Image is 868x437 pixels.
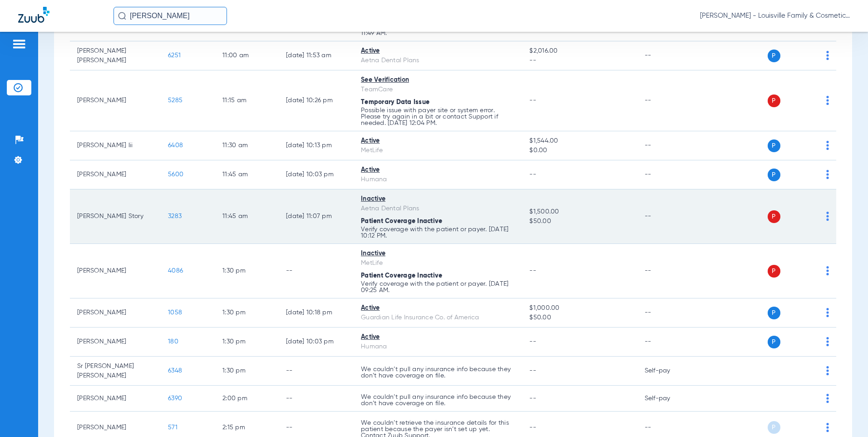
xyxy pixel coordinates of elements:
img: group-dot-blue.svg [826,212,829,221]
div: Humana [361,342,515,352]
span: -- [529,56,630,65]
td: [PERSON_NAME] Story [70,189,161,244]
div: See Verification [361,75,515,85]
td: 11:45 AM [215,160,279,189]
span: 6348 [168,367,182,374]
span: -- [529,268,536,274]
img: group-dot-blue.svg [826,141,829,150]
img: x.svg [806,170,815,179]
span: 4086 [168,268,183,274]
span: [PERSON_NAME] - Louisville Family & Cosmetic Dentistry [700,11,850,20]
span: Patient Coverage Inactive [361,273,442,279]
span: Temporary Data Issue [361,99,429,105]
span: P [768,169,780,181]
td: -- [637,70,699,131]
img: x.svg [806,366,815,375]
span: -- [529,97,536,104]
td: -- [637,160,699,189]
p: We couldn’t pull any insurance info because they don’t have coverage on file. [361,366,515,379]
td: [DATE] 11:53 AM [279,41,354,70]
span: P [768,210,780,223]
div: Guardian Life Insurance Co. of America [361,313,515,323]
td: Self-pay [637,386,699,412]
span: P [768,307,780,319]
td: [DATE] 10:13 PM [279,131,354,160]
span: -- [529,338,536,345]
span: P [768,94,780,107]
td: [DATE] 10:03 PM [279,160,354,189]
img: Search Icon [118,12,126,20]
img: group-dot-blue.svg [826,96,829,105]
td: -- [279,386,354,412]
td: 11:45 AM [215,189,279,244]
td: [DATE] 11:07 PM [279,189,354,244]
div: TeamCare [361,85,515,94]
span: P [768,265,780,278]
td: [PERSON_NAME] [70,244,161,298]
td: [PERSON_NAME] [PERSON_NAME] [70,41,161,70]
td: [PERSON_NAME] [70,70,161,131]
img: group-dot-blue.svg [826,51,829,60]
span: 6251 [168,52,181,59]
p: We couldn’t pull any insurance info because they don’t have coverage on file. [361,394,515,407]
span: 1058 [168,309,182,316]
img: Zuub Logo [18,7,49,23]
span: $50.00 [529,217,630,226]
span: $0.00 [529,146,630,155]
td: [PERSON_NAME] Iii [70,131,161,160]
img: group-dot-blue.svg [826,366,829,375]
p: Verify coverage with the patient or payer. [DATE] 10:12 PM. [361,226,515,239]
span: $1,500.00 [529,207,630,217]
span: P [768,139,780,152]
span: P [768,336,780,348]
td: 11:30 AM [215,131,279,160]
span: 571 [168,424,178,431]
img: x.svg [806,141,815,150]
td: -- [637,189,699,244]
td: -- [637,244,699,298]
div: Inactive [361,249,515,258]
img: x.svg [806,337,815,346]
td: Self-pay [637,357,699,386]
span: Patient Coverage Inactive [361,218,442,224]
span: -- [529,367,536,374]
span: $1,000.00 [529,303,630,313]
img: group-dot-blue.svg [826,266,829,275]
td: [DATE] 10:26 PM [279,70,354,131]
td: [PERSON_NAME] [70,386,161,412]
span: -- [529,171,536,178]
p: Verify coverage with the patient or payer. [DATE] 09:25 AM. [361,281,515,293]
td: -- [279,357,354,386]
div: Active [361,333,515,342]
img: x.svg [806,212,815,221]
td: 1:30 PM [215,244,279,298]
span: $50.00 [529,313,630,323]
td: -- [637,131,699,160]
span: P [768,50,780,62]
td: -- [279,244,354,298]
iframe: Chat Widget [823,393,868,437]
td: 11:00 AM [215,41,279,70]
td: -- [637,298,699,328]
span: $2,016.00 [529,46,630,56]
div: MetLife [361,258,515,268]
div: Inactive [361,194,515,204]
div: Aetna Dental Plans [361,204,515,214]
td: Sr [PERSON_NAME] [PERSON_NAME] [70,357,161,386]
td: [PERSON_NAME] [70,328,161,357]
img: x.svg [806,51,815,60]
td: 11:15 AM [215,70,279,131]
img: x.svg [806,266,815,275]
div: Active [361,46,515,56]
td: [DATE] 10:18 PM [279,298,354,328]
div: Active [361,303,515,313]
td: 1:30 PM [215,298,279,328]
img: group-dot-blue.svg [826,308,829,317]
span: 6408 [168,142,183,149]
div: Aetna Dental Plans [361,56,515,65]
td: -- [637,328,699,357]
td: [PERSON_NAME] [70,298,161,328]
span: -- [529,424,536,431]
span: 6390 [168,395,182,402]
